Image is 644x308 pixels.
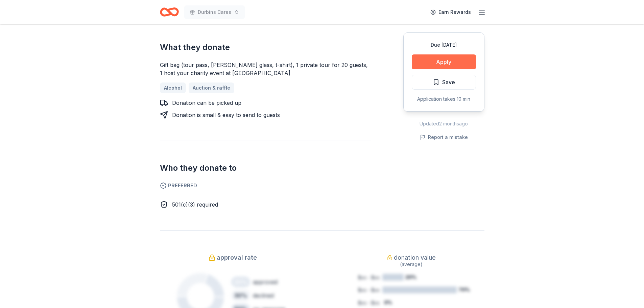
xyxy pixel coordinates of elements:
button: Save [412,75,476,90]
tspan: 20% [405,274,416,280]
tspan: $xx - $xx [358,287,380,293]
div: declined [253,291,274,300]
span: Durbins Cares [198,8,231,16]
span: donation value [394,252,436,263]
h2: What they donate [160,42,371,53]
tspan: 0% [384,300,392,305]
a: Auction & raffle [189,82,234,93]
tspan: $xx - $xx [358,275,380,280]
span: Save [442,78,455,87]
div: (average) [338,260,484,268]
tspan: $xx - $xx [358,300,380,306]
a: Home [160,4,179,20]
a: Alcohol [160,82,186,93]
div: 30 % [231,290,250,301]
div: Due [DATE] [412,41,476,49]
span: approval rate [217,252,257,263]
div: approved [253,278,278,286]
a: Earn Rewards [426,6,475,18]
div: Donation can be picked up [172,99,241,107]
span: 501(c)(3) required [172,201,218,208]
span: Preferred [160,182,371,190]
button: Report a mistake [420,133,468,141]
div: 20 % [231,277,250,287]
div: Application takes 10 min [412,95,476,103]
div: Updated 2 months ago [403,120,484,128]
tspan: 70% [458,287,470,292]
h2: Who they donate to [160,163,371,173]
button: Durbins Cares [184,5,245,19]
div: Donation is small & easy to send to guests [172,111,280,119]
button: Apply [412,54,476,69]
div: Gift bag (tour pass, [PERSON_NAME] glass, t-shirt), 1 private tour for 20 guests, 1 host your cha... [160,61,371,77]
